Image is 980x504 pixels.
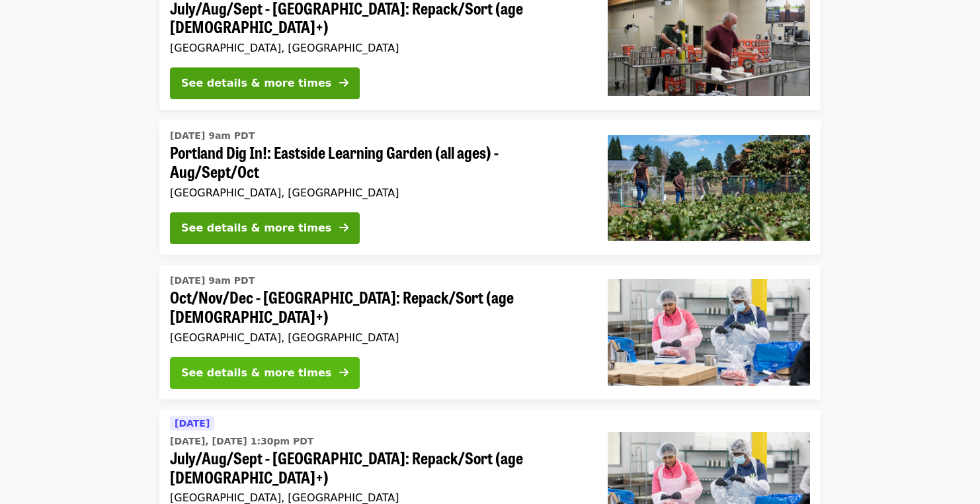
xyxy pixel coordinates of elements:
button: See details & more times [170,67,360,99]
button: See details & more times [170,212,360,244]
div: [GEOGRAPHIC_DATA], [GEOGRAPHIC_DATA] [170,491,587,504]
i: arrow-right icon [339,222,348,234]
i: arrow-right icon [339,77,348,89]
span: Oct/Nov/Dec - [GEOGRAPHIC_DATA]: Repack/Sort (age [DEMOGRAPHIC_DATA]+) [170,288,587,326]
i: arrow-right icon [339,366,348,379]
span: July/Aug/Sept - [GEOGRAPHIC_DATA]: Repack/Sort (age [DEMOGRAPHIC_DATA]+) [170,448,587,487]
time: [DATE] 9am PDT [170,129,255,143]
time: [DATE] 9am PDT [170,274,255,288]
div: See details & more times [181,75,331,91]
img: Portland Dig In!: Eastside Learning Garden (all ages) - Aug/Sept/Oct organized by Oregon Food Bank [608,135,810,241]
a: See details for "Oct/Nov/Dec - Beaverton: Repack/Sort (age 10+)" [159,265,821,399]
div: [GEOGRAPHIC_DATA], [GEOGRAPHIC_DATA] [170,331,587,344]
div: See details & more times [181,365,331,381]
button: See details & more times [170,357,360,389]
div: [GEOGRAPHIC_DATA], [GEOGRAPHIC_DATA] [170,187,587,199]
img: Oct/Nov/Dec - Beaverton: Repack/Sort (age 10+) organized by Oregon Food Bank [608,279,810,385]
time: [DATE], [DATE] 1:30pm PDT [170,435,313,448]
span: [DATE] [175,418,210,429]
span: Portland Dig In!: Eastside Learning Garden (all ages) - Aug/Sept/Oct [170,143,587,181]
div: [GEOGRAPHIC_DATA], [GEOGRAPHIC_DATA] [170,42,587,54]
a: See details for "Portland Dig In!: Eastside Learning Garden (all ages) - Aug/Sept/Oct" [159,120,821,255]
div: See details & more times [181,220,331,236]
